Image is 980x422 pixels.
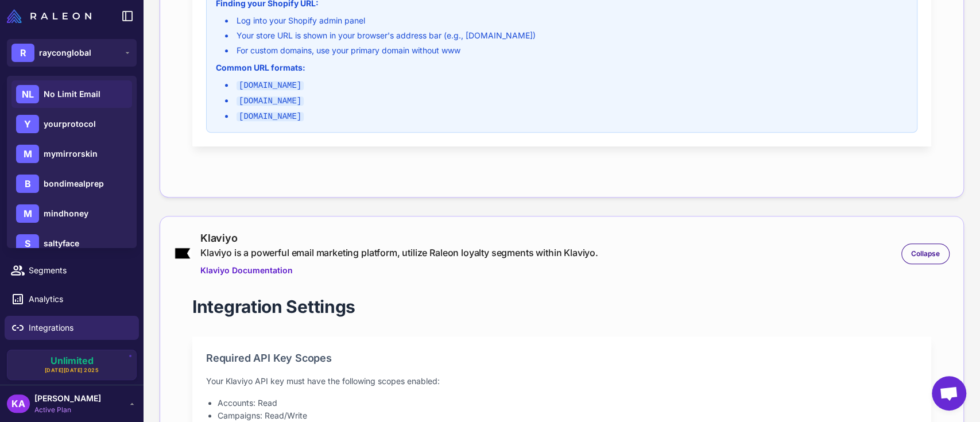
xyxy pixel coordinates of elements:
div: Klaviyo is a powerful email marketing platform, utilize Raleon loyalty segments within Klaviyo. [200,246,598,260]
a: Integrations [5,316,139,340]
span: bondimealprep [44,177,104,190]
span: mindhoney [44,207,88,220]
span: Segments [29,264,130,277]
a: Calendar [5,230,139,254]
code: [DOMAIN_NAME] [237,81,304,90]
span: rayconglobal [39,47,91,59]
a: Analytics [5,287,139,311]
div: KA [7,394,30,413]
a: Email Design [5,172,139,196]
span: Analytics [29,293,130,305]
a: Open chat [932,376,966,411]
img: Raleon Logo [7,9,91,23]
li: Accounts: Read [218,397,917,409]
button: Rrayconglobal [7,39,137,67]
span: Integrations [29,322,130,334]
code: [DOMAIN_NAME] [237,96,304,106]
a: Knowledge [5,144,139,168]
a: Raleon Logo [7,9,96,23]
li: For custom domains, use your primary domain without www [225,44,908,57]
span: saltyface [44,237,79,250]
a: Chats [5,115,139,139]
div: R [11,44,34,62]
a: Segments [5,258,139,282]
div: NL [16,85,39,103]
span: [DATE][DATE] 2025 [45,366,99,374]
div: M [16,145,39,163]
span: Active Plan [34,405,101,415]
a: Klaviyo Documentation [200,264,598,277]
div: Y [16,115,39,133]
div: M [16,204,39,223]
code: [DOMAIN_NAME] [237,112,304,121]
li: Log into your Shopify admin panel [225,14,908,27]
span: Collapse [911,249,940,259]
a: Campaigns [5,201,139,225]
div: S [16,234,39,253]
div: B [16,175,39,193]
img: klaviyo.png [174,247,191,260]
span: yourprotocol [44,118,96,130]
span: [PERSON_NAME] [34,392,101,405]
span: mymirrorskin [44,148,98,160]
span: No Limit Email [44,88,100,100]
p: Your Klaviyo API key must have the following scopes enabled: [206,375,917,388]
li: Campaigns: Read/Write [218,409,917,422]
li: Your store URL is shown in your browser's address bar (e.g., [DOMAIN_NAME]) [225,29,908,42]
strong: Common URL formats: [216,63,305,72]
div: Klaviyo [200,230,598,246]
h1: Integration Settings [192,295,355,318]
h2: Required API Key Scopes [206,350,917,366]
span: Unlimited [51,356,94,365]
